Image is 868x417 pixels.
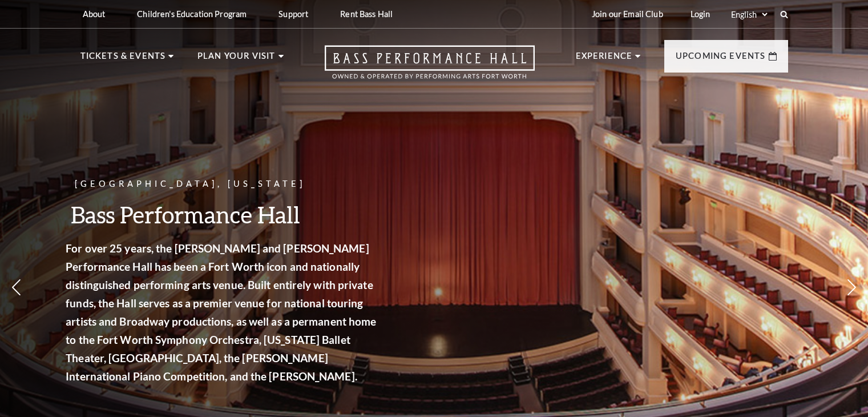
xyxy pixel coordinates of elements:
[576,49,633,70] p: Experience
[278,9,308,19] p: Support
[137,9,247,19] p: Children's Education Program
[76,200,390,229] h3: Bass Performance Hall
[676,49,766,70] p: Upcoming Events
[76,177,390,191] p: [GEOGRAPHIC_DATA], [US_STATE]
[83,9,106,19] p: About
[80,49,166,70] p: Tickets & Events
[76,242,386,383] strong: For over 25 years, the [PERSON_NAME] and [PERSON_NAME] Performance Hall has been a Fort Worth ico...
[340,9,393,19] p: Rent Bass Hall
[197,49,276,70] p: Plan Your Visit
[729,9,769,20] select: Select:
